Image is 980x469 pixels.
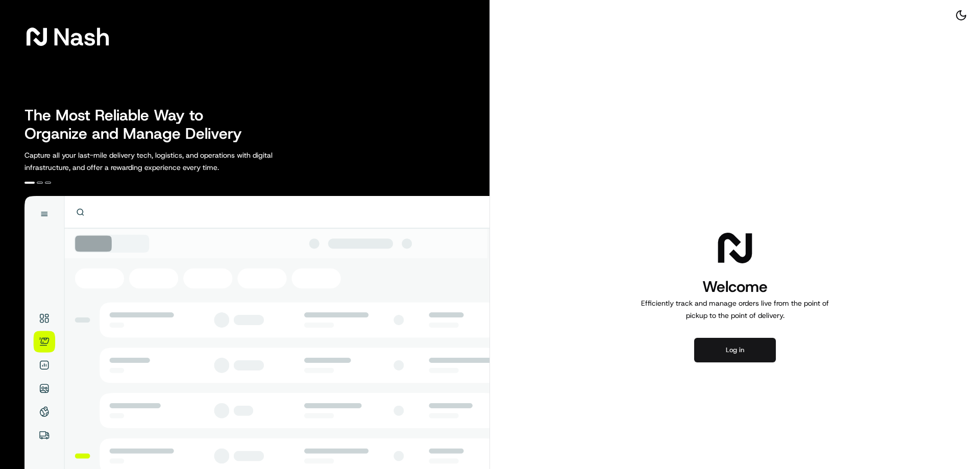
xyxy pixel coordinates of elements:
span: Nash [53,27,110,47]
h1: Welcome [637,277,833,297]
button: Log in [694,338,776,362]
p: Capture all your last-mile delivery tech, logistics, and operations with digital infrastructure, ... [24,149,318,174]
p: Efficiently track and manage orders live from the point of pickup to the point of delivery. [637,297,833,322]
h2: The Most Reliable Way to Organize and Manage Delivery [24,106,253,143]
